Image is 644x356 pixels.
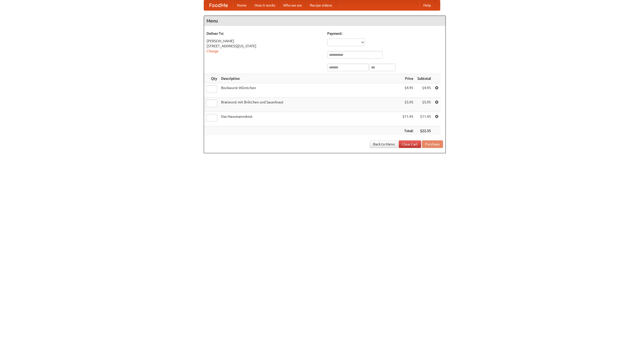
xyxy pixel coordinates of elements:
[327,31,443,36] h5: Payment:
[207,44,322,49] div: [STREET_ADDRESS][US_STATE]
[370,140,398,148] a: Back to Menu
[400,74,415,83] th: Price
[207,31,322,36] h5: Deliver To:
[233,0,251,10] a: Home
[219,74,400,83] th: Description
[219,83,400,98] td: Bockwurst Würstchen
[400,83,415,98] td: $4.95
[204,0,233,10] a: FoodMe
[400,112,415,126] td: $11.45
[279,0,306,10] a: Who we are
[219,112,400,126] td: Das Hausmannskost
[400,98,415,112] td: $5.95
[251,0,279,10] a: How it works
[400,126,415,136] th: Total:
[419,0,435,10] a: Help
[415,98,433,112] td: $5.95
[415,126,433,136] th: $22.35
[219,98,400,112] td: Bratwurst mit Brötchen und Sauerkraut
[415,83,433,98] td: $4.95
[415,112,433,126] td: $11.45
[204,16,446,26] h4: Menu
[422,140,443,148] button: Purchase
[306,0,336,10] a: Recipe videos
[207,49,219,53] a: Change
[207,38,322,44] div: [PERSON_NAME]
[399,140,421,148] a: Clear Cart
[204,74,219,83] th: Qty
[415,74,433,83] th: Subtotal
